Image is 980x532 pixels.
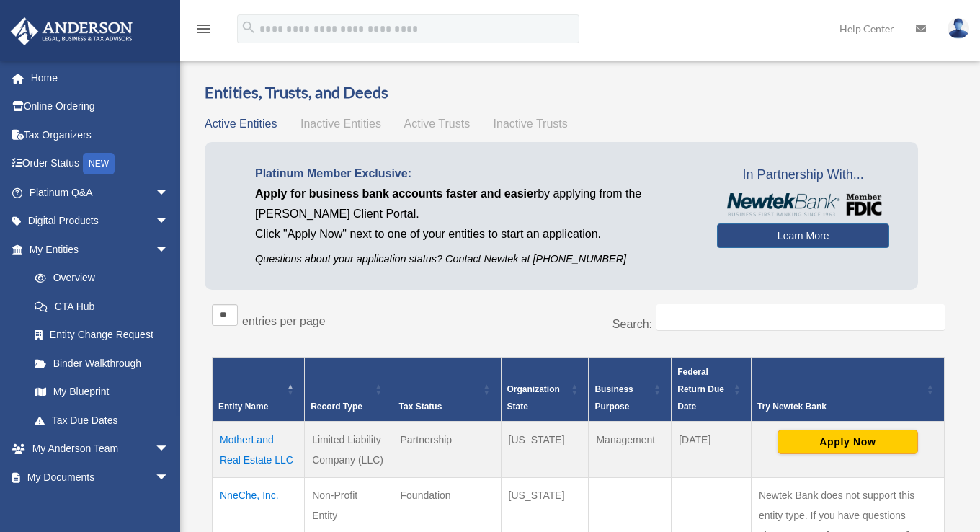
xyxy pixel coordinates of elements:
a: Online Ordering [10,92,191,121]
button: Apply Now [778,430,918,454]
a: Overview [20,264,177,293]
span: arrow_drop_down [155,463,184,492]
img: NewtekBankLogoSM.png [724,193,882,216]
a: Home [10,63,191,92]
span: Apply for business bank accounts faster and easier [255,187,538,200]
th: Business Purpose: Activate to sort [589,358,672,422]
th: Record Type: Activate to sort [305,358,393,422]
td: MotherLand Real Estate LLC [213,422,305,478]
a: My Documentsarrow_drop_down [10,463,191,492]
a: menu [195,25,212,37]
td: Limited Liability Company (LLC) [305,422,393,478]
p: Questions about your application status? Contact Newtek at [PHONE_NUMBER] [255,250,695,268]
span: Federal Return Due Date [677,367,724,412]
span: Active Entities [205,118,277,130]
th: Tax Status: Activate to sort [393,358,501,422]
a: CTA Hub [20,292,184,321]
p: by applying from the [PERSON_NAME] Client Portal. [255,184,695,224]
a: Tax Due Dates [20,406,184,435]
i: menu [195,20,212,37]
th: Federal Return Due Date: Activate to sort [672,358,752,422]
p: Click "Apply Now" next to one of your entities to start an application. [255,224,695,244]
td: Partnership [393,422,501,478]
label: Search: [612,318,652,330]
i: search [241,19,257,35]
a: My Anderson Teamarrow_drop_down [10,435,191,464]
a: Digital Productsarrow_drop_down [10,207,191,236]
span: Tax Status [399,402,442,412]
p: Platinum Member Exclusive: [255,164,695,184]
a: Platinum Q&Aarrow_drop_down [10,178,191,207]
th: Entity Name: Activate to invert sorting [213,358,305,422]
span: Business Purpose [594,384,633,412]
a: Tax Organizers [10,120,191,149]
a: Order StatusNEW [10,149,191,179]
td: [US_STATE] [501,422,589,478]
span: Record Type [311,402,362,412]
th: Try Newtek Bank : Activate to sort [751,358,944,422]
span: In Partnership With... [717,164,889,187]
a: Binder Walkthrough [20,349,184,378]
span: Active Trusts [404,118,471,130]
span: Entity Name [218,402,268,412]
a: Learn More [717,223,889,248]
span: Organization State [507,384,560,412]
td: Management [589,422,672,478]
img: Anderson Advisors Platinum Portal [6,17,137,45]
span: arrow_drop_down [155,207,184,236]
img: User Pic [948,18,969,39]
td: [DATE] [672,422,752,478]
span: arrow_drop_down [155,235,184,265]
label: entries per page [242,315,326,327]
div: NEW [83,153,115,174]
th: Organization State: Activate to sort [501,358,589,422]
div: Try Newtek Bank [757,398,922,415]
a: My Entitiesarrow_drop_down [10,235,184,264]
h3: Entities, Trusts, and Deeds [205,81,952,104]
span: arrow_drop_down [155,435,184,464]
span: arrow_drop_down [155,178,184,208]
a: Entity Change Request [20,321,184,350]
a: My Blueprint [20,378,184,407]
span: Inactive Entities [300,118,381,130]
span: Inactive Trusts [494,118,568,130]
